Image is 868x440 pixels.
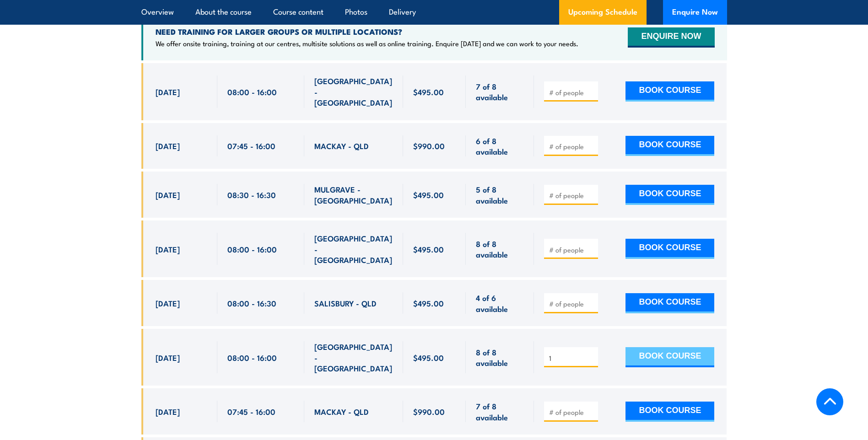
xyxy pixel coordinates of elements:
span: 8 of 8 available [476,347,524,368]
span: 4 of 6 available [476,292,524,314]
button: BOOK COURSE [625,185,714,205]
span: 7 of 8 available [476,401,524,422]
span: 08:00 - 16:00 [227,352,277,363]
span: MACKAY - QLD [314,140,369,151]
span: [GEOGRAPHIC_DATA] - [GEOGRAPHIC_DATA] [314,75,393,107]
button: BOOK COURSE [625,293,714,313]
span: 07:45 - 16:00 [227,140,275,151]
input: # of people [549,191,595,200]
span: 08:00 - 16:00 [227,244,277,254]
span: 08:30 - 16:30 [227,189,276,200]
span: 8 of 8 available [476,238,524,260]
span: $495.00 [413,244,444,254]
button: ENQUIRE NOW [628,27,714,48]
span: $990.00 [413,140,445,151]
span: [DATE] [156,244,180,254]
span: 07:45 - 16:00 [227,406,275,417]
p: We offer onsite training, training at our centres, multisite solutions as well as online training... [156,39,578,48]
span: 08:00 - 16:00 [227,86,277,97]
span: [DATE] [156,86,180,97]
button: BOOK COURSE [625,136,714,156]
button: BOOK COURSE [625,239,714,259]
input: # of people [549,88,595,97]
span: $990.00 [413,406,445,417]
span: 08:00 - 16:30 [227,298,276,308]
button: BOOK COURSE [625,81,714,102]
span: [GEOGRAPHIC_DATA] - [GEOGRAPHIC_DATA] [314,341,393,373]
span: SALISBURY - QLD [314,298,377,308]
span: [DATE] [156,189,180,200]
button: BOOK COURSE [625,347,714,367]
span: $495.00 [413,352,444,363]
span: 6 of 8 available [476,135,524,157]
span: $495.00 [413,189,444,200]
span: 7 of 8 available [476,81,524,102]
input: # of people [549,245,595,254]
span: $495.00 [413,298,444,308]
button: BOOK COURSE [625,402,714,422]
span: [DATE] [156,406,180,417]
span: MACKAY - QLD [314,406,369,417]
input: # of people [549,354,595,363]
input: # of people [549,299,595,308]
span: [DATE] [156,140,180,151]
span: 5 of 8 available [476,184,524,205]
span: [GEOGRAPHIC_DATA] - [GEOGRAPHIC_DATA] [314,233,393,265]
span: [DATE] [156,352,180,363]
span: [DATE] [156,298,180,308]
input: # of people [549,408,595,417]
span: MULGRAVE - [GEOGRAPHIC_DATA] [314,184,393,205]
input: # of people [549,142,595,151]
span: $495.00 [413,86,444,97]
h4: NEED TRAINING FOR LARGER GROUPS OR MULTIPLE LOCATIONS? [156,27,578,37]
